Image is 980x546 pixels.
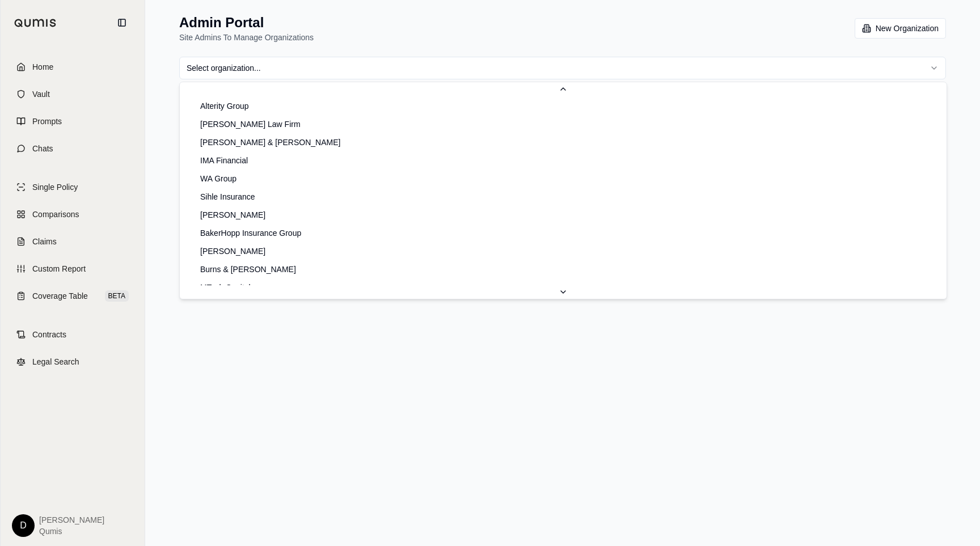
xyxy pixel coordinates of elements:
span: MTech Capital [200,282,251,293]
span: Sihle Insurance [200,191,255,202]
span: IMA Financial [200,155,248,166]
span: Burns & [PERSON_NAME] [200,264,296,275]
span: BakerHopp Insurance Group [200,227,301,239]
span: Alterity Group [200,100,249,112]
span: [PERSON_NAME] Law Firm [200,118,301,130]
span: [PERSON_NAME] [200,209,265,221]
span: [PERSON_NAME] [200,246,265,257]
span: WA Group [200,173,236,184]
span: [PERSON_NAME] & [PERSON_NAME] [200,137,340,148]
